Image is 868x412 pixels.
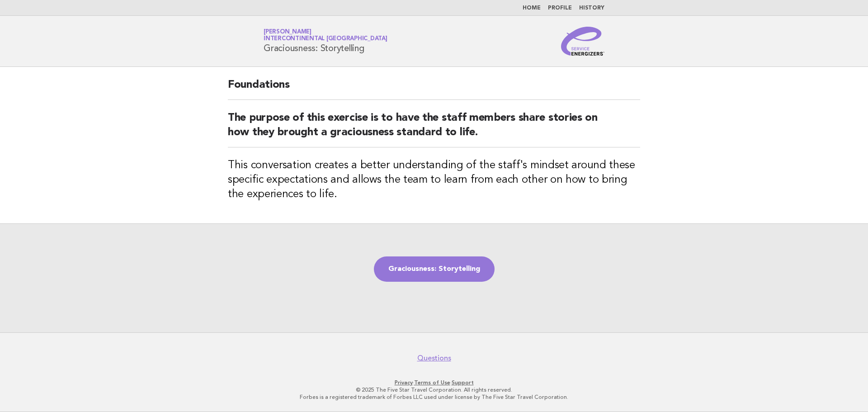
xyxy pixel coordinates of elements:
[523,5,541,11] a: Home
[157,393,711,401] p: Forbes is a registered trademark of Forbes LLC used under license by The Five Star Travel Corpora...
[374,256,495,282] a: Graciousness: Storytelling
[452,379,474,386] a: Support
[264,29,387,53] h1: Graciousness: Storytelling
[228,158,640,202] h3: This conversation creates a better understanding of the staff's mindset around these specific exp...
[561,27,604,56] img: Service Energizers
[395,379,413,386] a: Privacy
[264,29,387,42] a: [PERSON_NAME]InterContinental [GEOGRAPHIC_DATA]
[548,5,572,11] a: Profile
[157,386,711,393] p: © 2025 The Five Star Travel Corporation. All rights reserved.
[264,36,387,42] span: InterContinental [GEOGRAPHIC_DATA]
[157,379,711,386] p: · ·
[228,78,640,100] h2: Foundations
[417,354,451,363] a: Questions
[579,5,604,11] a: History
[228,111,640,147] h2: The purpose of this exercise is to have the staff members share stories on how they brought a gra...
[414,379,450,386] a: Terms of Use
